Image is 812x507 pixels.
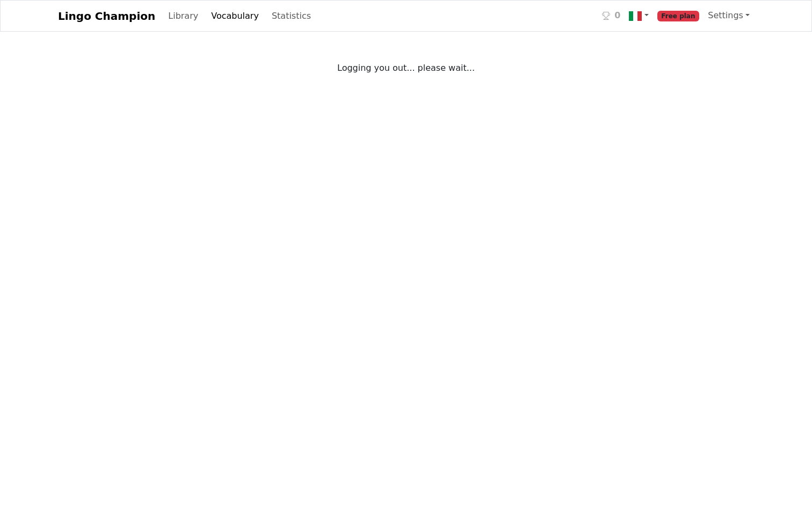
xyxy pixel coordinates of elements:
a: Vocabulary [207,5,263,27]
a: Library [164,5,202,27]
a: Statistics [267,5,315,27]
span: Settings [708,10,743,20]
img: it.svg [629,10,642,23]
a: Settings [704,5,754,26]
div: Logging you out... please wait... [299,62,513,75]
span: 0 [614,9,620,22]
span: Free plan [657,11,700,21]
a: 0 [598,5,625,27]
a: Lingo Champion [58,5,155,27]
a: Free plan [653,5,704,27]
